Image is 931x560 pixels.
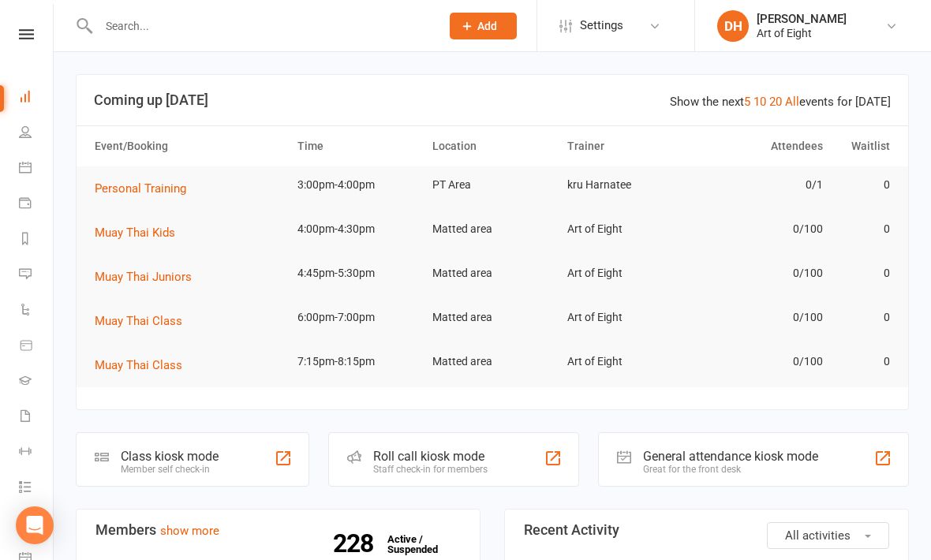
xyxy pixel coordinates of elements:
a: Dashboard [19,80,54,116]
div: [PERSON_NAME] [757,12,847,26]
div: Roll call kiosk mode [373,449,488,464]
td: 4:00pm-4:30pm [290,211,425,248]
td: 4:45pm-5:30pm [290,255,425,292]
button: Muay Thai Class [95,312,193,330]
button: Muay Thai Juniors [95,267,203,286]
td: Art of Eight [560,299,695,336]
a: 20 [769,95,782,109]
td: Art of Eight [560,343,695,380]
span: Muay Thai Kids [95,226,175,240]
div: Staff check-in for members [373,464,488,475]
td: 6:00pm-7:00pm [290,299,425,336]
div: Art of Eight [757,26,847,40]
td: Art of Eight [560,255,695,292]
a: People [19,116,54,151]
a: Product Sales [19,329,54,364]
h3: Recent Activity [524,522,889,538]
td: Matted area [425,299,560,336]
td: 0 [830,211,898,248]
td: 7:15pm-8:15pm [290,343,425,380]
span: Muay Thai Class [95,358,182,372]
div: Open Intercom Messenger [16,506,54,544]
td: 0/100 [695,255,830,292]
button: All activities [767,522,889,549]
button: Personal Training [95,179,197,198]
th: Attendees [695,126,830,166]
span: Muay Thai Class [95,314,182,328]
td: kru Harnatee [560,166,695,203]
td: Art of Eight [560,211,695,248]
button: Muay Thai Kids [95,223,186,242]
a: Reports [19,222,54,258]
td: 3:00pm-4:00pm [290,166,425,203]
td: PT Area [425,166,560,203]
th: Time [290,126,425,166]
button: Add [450,13,517,39]
span: Muay Thai Juniors [95,270,192,284]
strong: 228 [333,532,380,555]
div: General attendance kiosk mode [643,449,818,464]
span: Settings [580,8,623,43]
div: Member self check-in [121,464,219,475]
a: show more [160,524,219,538]
a: Calendar [19,151,54,187]
td: 0/100 [695,299,830,336]
td: 0/1 [695,166,830,203]
span: All activities [785,528,851,543]
th: Waitlist [830,126,898,166]
input: Search... [94,15,429,37]
td: 0 [830,343,898,380]
td: Matted area [425,211,560,248]
td: 0 [830,166,898,203]
td: 0 [830,255,898,292]
a: 5 [744,95,750,109]
td: 0/100 [695,211,830,248]
span: Add [477,20,497,32]
th: Location [425,126,560,166]
div: Class kiosk mode [121,449,219,464]
h3: Members [95,522,461,538]
a: All [785,95,799,109]
td: 0/100 [695,343,830,380]
a: Payments [19,187,54,222]
button: Muay Thai Class [95,356,193,375]
div: Show the next events for [DATE] [670,92,891,111]
td: Matted area [425,343,560,380]
span: Personal Training [95,181,186,196]
div: DH [717,10,749,42]
th: Event/Booking [88,126,290,166]
th: Trainer [560,126,695,166]
h3: Coming up [DATE] [94,92,891,108]
a: 10 [753,95,766,109]
td: Matted area [425,255,560,292]
div: Great for the front desk [643,464,818,475]
td: 0 [830,299,898,336]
